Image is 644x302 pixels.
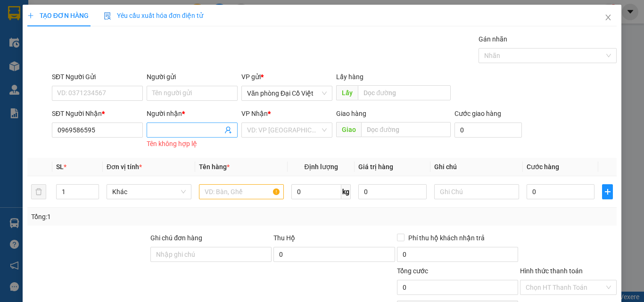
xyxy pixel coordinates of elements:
[150,234,202,242] label: Ghi chú đơn hàng
[358,163,393,171] span: Giá trị hàng
[247,86,327,100] span: Văn phòng Đại Cồ Việt
[147,108,238,119] div: Người nhận
[241,72,332,82] div: VP gửi
[454,122,522,138] input: Cước giao hàng
[358,85,451,100] input: Dọc đường
[31,184,46,199] button: delete
[304,163,338,171] span: Định lượng
[397,267,428,275] span: Tổng cước
[150,247,272,262] input: Ghi chú đơn hàng
[147,139,238,149] div: Tên không hợp lệ
[104,12,111,20] img: icon
[31,212,249,222] div: Tổng: 1
[56,163,64,171] span: SL
[147,72,238,82] div: Người gửi
[430,158,523,176] th: Ghi chú
[595,5,621,31] button: Close
[341,184,351,199] span: kg
[454,110,501,117] label: Cước giao hàng
[405,233,488,243] span: Phí thu hộ khách nhận trả
[434,184,519,199] input: Ghi Chú
[199,163,230,171] span: Tên hàng
[336,85,358,100] span: Lấy
[241,110,268,117] span: VP Nhận
[52,72,143,82] div: SĐT Người Gửi
[527,163,559,171] span: Cước hàng
[336,110,366,117] span: Giao hàng
[358,184,426,199] input: 0
[520,267,583,275] label: Hình thức thanh toán
[104,12,203,19] span: Yêu cầu xuất hóa đơn điện tử
[107,163,142,171] span: Đơn vị tính
[604,14,612,21] span: close
[27,12,34,19] span: plus
[52,108,143,119] div: SĐT Người Nhận
[224,126,232,134] span: user-add
[479,35,507,43] label: Gán nhãn
[361,122,451,137] input: Dọc đường
[27,12,89,19] span: TẠO ĐƠN HÀNG
[602,184,613,199] button: plus
[112,185,186,199] span: Khác
[603,188,612,196] span: plus
[336,122,361,137] span: Giao
[199,184,284,199] input: VD: Bàn, Ghế
[273,234,295,242] span: Thu Hộ
[336,73,363,81] span: Lấy hàng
